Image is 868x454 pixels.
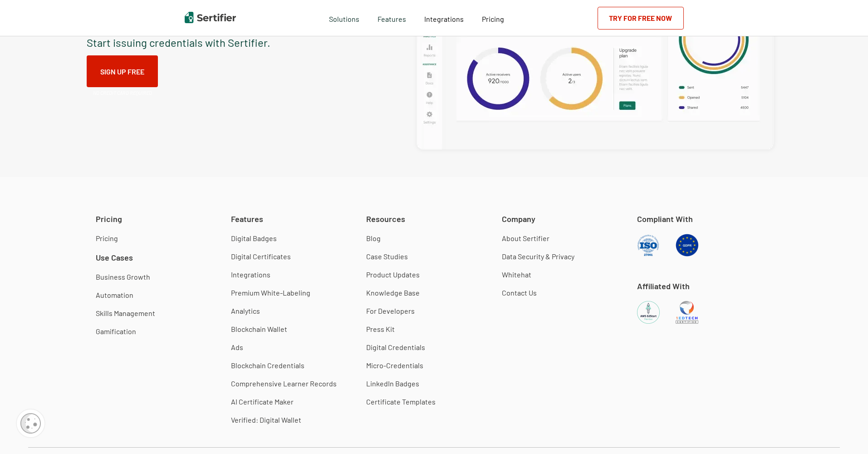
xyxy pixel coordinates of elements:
img: 1EdTech Certified [676,301,698,324]
span: Compliant With [637,213,693,225]
a: AI Certificate Maker [231,397,294,406]
a: Whitehat [502,270,531,279]
img: Sertifier | Digital Credentialing Platform [185,12,236,23]
a: LinkedIn Badges [366,379,419,388]
a: Premium White-Labeling [231,288,310,297]
span: Pricing [482,15,504,23]
a: Skills Management [96,309,155,318]
a: Pricing [482,12,504,24]
a: Comprehensive Learner Records [231,379,337,388]
a: Digital Certificates [231,252,291,261]
a: Verified: Digital Wallet [231,415,301,424]
span: Features [378,12,406,24]
a: For Developers [366,306,415,316]
a: Blockchain Wallet [231,325,287,334]
a: Press Kit [366,325,395,334]
a: Gamification [96,327,136,336]
a: Business Growth [96,272,150,281]
a: Data Security & Privacy [502,252,574,261]
a: Certificate Templates [366,397,436,406]
img: GDPR Compliant [676,234,698,257]
a: Digital Credentials [366,343,425,352]
a: Micro-Credentials [366,361,423,370]
span: Solutions [329,12,359,24]
a: Contact Us [502,288,537,297]
a: Try for Free Now [598,7,684,30]
span: Affiliated With [637,281,690,292]
img: ISO Compliant [637,234,660,257]
a: Digital Badges [231,234,277,243]
span: Pricing [96,213,122,225]
a: Analytics [231,306,260,316]
span: Integrations [424,15,464,23]
a: Automation [96,291,133,300]
span: Company [502,213,535,225]
img: AWS EdStart [637,301,660,324]
a: Integrations [424,12,464,24]
a: Product Updates [366,270,420,279]
a: Knowledge Base [366,288,420,297]
span: Use Cases [96,252,133,263]
a: Blog [366,234,381,243]
a: Integrations [231,270,270,279]
a: Blockchain Credentials [231,361,304,370]
span: Resources [366,213,405,225]
img: Cookie Popup Icon [20,413,41,434]
span: Features [231,213,263,225]
a: Pricing [96,234,118,243]
iframe: Chat Widget [823,410,868,454]
span: No credit card required [93,90,152,96]
a: Ads [231,343,243,352]
a: Sign Up FreeNo credit card required [87,55,158,87]
a: About Sertifier [502,234,549,243]
span: Start issuing credentials with Sertifier. [87,36,270,49]
a: Case Studies [366,252,408,261]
